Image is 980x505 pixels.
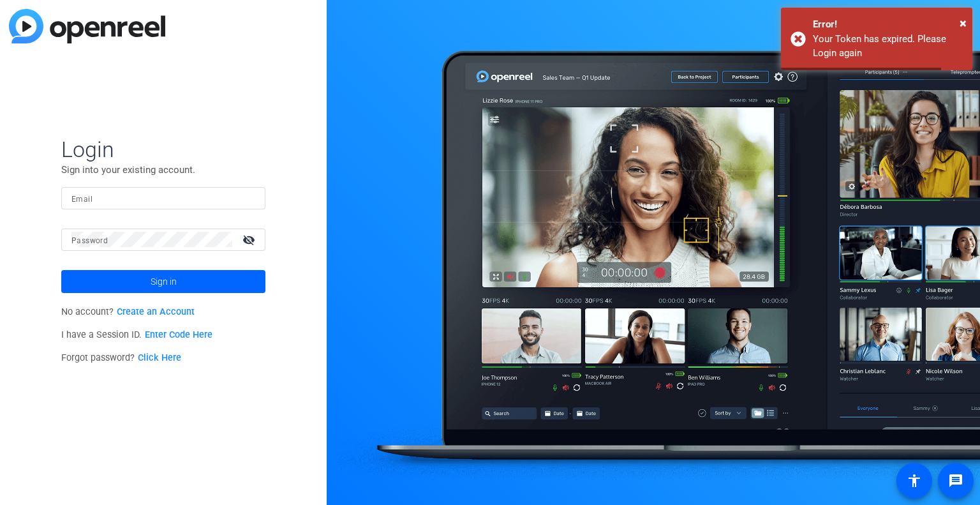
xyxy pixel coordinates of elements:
button: Sign in [61,270,265,293]
span: I have a Session ID. [61,329,212,340]
a: Click Here [138,352,181,363]
mat-icon: accessibility [907,473,922,488]
img: blue-gradient.svg [9,9,165,43]
mat-label: Email [71,195,93,204]
a: Create an Account [117,306,195,317]
mat-label: Password [71,236,108,245]
span: Forgot password? [61,352,181,363]
span: Login [61,136,265,163]
a: Enter Code Here [145,329,212,340]
span: Sign in [151,266,177,298]
button: Close [960,13,967,33]
div: Error! [813,17,963,32]
div: Your Token has expired. Please Login again [813,32,963,61]
span: × [960,15,967,31]
p: Sign into your existing account. [61,163,265,177]
input: Enter Email Address [71,190,255,206]
span: No account? [61,306,195,317]
mat-icon: message [948,473,963,488]
mat-icon: visibility_off [235,230,265,249]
